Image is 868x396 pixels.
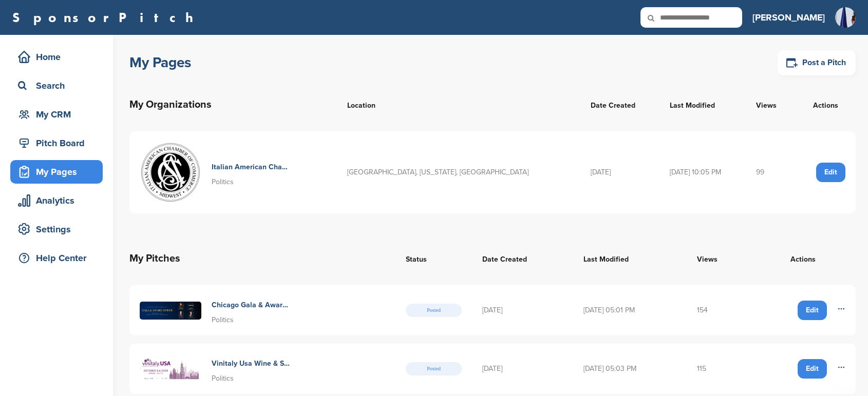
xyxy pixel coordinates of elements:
[10,160,103,184] a: My Pages
[129,53,191,72] h1: My Pages
[15,134,103,152] div: Pitch Board
[796,86,856,123] th: Actions
[573,344,687,394] td: [DATE] 05:03 PM
[212,315,234,324] span: Politics
[659,86,746,123] th: Last Modified
[140,142,327,203] a: Logo sfondo trasparente Italian American Chamber Of Commerce Midwest Politics
[10,45,103,69] a: Home
[687,285,750,335] td: 154
[752,6,825,29] a: [PERSON_NAME]
[337,131,580,213] td: [GEOGRAPHIC_DATA], [US_STATE], [GEOGRAPHIC_DATA]
[798,359,827,379] a: Edit
[580,131,659,213] td: [DATE]
[140,302,201,320] img: September 13 2025 600 pm cinecity studios chicago (3) min
[10,131,103,155] a: Pitch Board
[337,86,580,123] th: Location
[472,285,573,335] td: [DATE]
[15,105,103,124] div: My CRM
[12,11,200,24] a: SponsorPitch
[129,240,395,277] th: My Pitches
[406,362,462,375] span: Posted
[15,76,103,95] div: Search
[15,249,103,267] div: Help Center
[15,163,103,181] div: My Pages
[687,240,750,277] th: Views
[212,177,234,186] span: Politics
[827,355,860,388] iframe: Button to launch messaging window
[746,86,796,123] th: Views
[573,285,687,335] td: [DATE] 05:01 PM
[816,163,845,182] a: Edit
[472,344,573,394] td: [DATE]
[15,48,103,66] div: Home
[212,162,291,173] h4: Italian American Chamber Of Commerce Midwest
[472,240,573,277] th: Date Created
[140,142,201,203] img: Logo sfondo trasparente
[750,240,856,277] th: Actions
[687,344,750,394] td: 115
[10,103,103,126] a: My CRM
[752,10,825,25] h3: [PERSON_NAME]
[140,295,385,325] a: September 13 2025 600 pm cinecity studios chicago (3) min Chicago Gala & Award Dinner Politics
[15,191,103,210] div: Analytics
[406,304,462,317] span: Posted
[212,374,234,383] span: Politics
[15,220,103,239] div: Settings
[10,189,103,212] a: Analytics
[10,246,103,270] a: Help Center
[212,300,291,311] h4: Chicago Gala & Award Dinner
[395,240,472,277] th: Status
[778,50,856,75] a: Post a Pitch
[10,217,103,241] a: Settings
[573,240,687,277] th: Last Modified
[580,86,659,123] th: Date Created
[140,354,385,384] a: Vinitaly usa chicago banner 20250618 desktop Vinitaly Usa Wine & Spirits Trade Show Politics
[129,86,337,123] th: My Organizations
[212,358,291,369] h4: Vinitaly Usa Wine & Spirits Trade Show
[798,301,827,320] a: Edit
[746,131,796,213] td: 99
[659,131,746,213] td: [DATE] 10:05 PM
[140,355,201,383] img: Vinitaly usa chicago banner 20250618 desktop
[10,74,103,97] a: Search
